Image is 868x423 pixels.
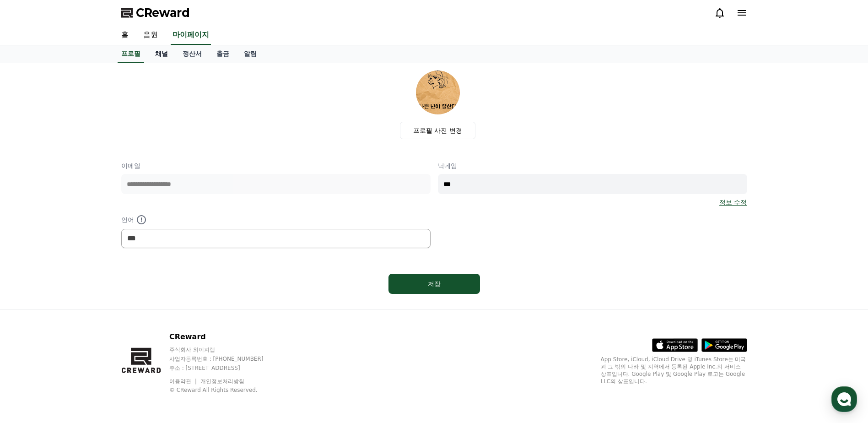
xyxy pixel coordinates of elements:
[3,290,60,313] a: 홈
[209,45,237,63] a: 출금
[60,290,118,313] a: 대화
[169,378,198,385] a: 이용약관
[114,26,136,45] a: 홈
[29,304,34,311] span: 홈
[148,45,175,63] a: 채널
[121,161,431,170] p: 이메일
[136,26,165,45] a: 음원
[400,122,475,139] label: 프로필 사진 변경
[407,279,462,288] div: 저장
[601,356,747,385] p: App Store, iCloud, iCloud Drive 및 iTunes Store는 미국과 그 밖의 나라 및 지역에서 등록된 Apple Inc.의 서비스 상표입니다. Goo...
[200,378,244,385] a: 개인정보처리방침
[121,5,190,20] a: CReward
[719,198,747,207] a: 정보 수정
[84,304,95,312] span: 대화
[169,364,281,372] p: 주소 : [STREET_ADDRESS]
[169,331,281,342] p: CReward
[416,70,460,114] img: profile_image
[175,45,209,63] a: 정산서
[169,346,281,353] p: 주식회사 와이피랩
[118,290,176,313] a: 설정
[438,161,747,170] p: 닉네임
[169,355,281,363] p: 사업자등록번호 : [PHONE_NUMBER]
[169,386,281,394] p: © CReward All Rights Reserved.
[237,45,264,63] a: 알림
[136,5,190,20] span: CReward
[388,274,480,294] button: 저장
[171,26,211,45] a: 마이페이지
[118,45,144,63] a: 프로필
[121,214,431,225] p: 언어
[141,304,152,311] span: 설정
